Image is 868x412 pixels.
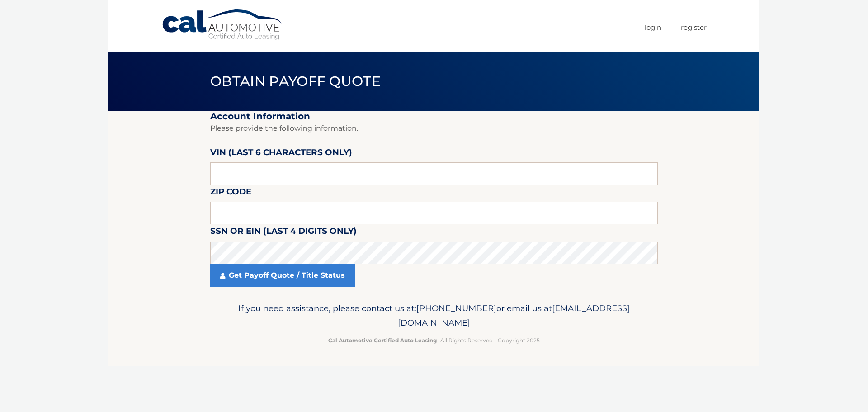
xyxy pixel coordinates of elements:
label: Zip Code [210,185,251,202]
label: SSN or EIN (last 4 digits only) [210,224,357,241]
a: Login [645,20,661,35]
strong: Cal Automotive Certified Auto Leasing [328,337,437,344]
span: Obtain Payoff Quote [210,73,381,90]
label: VIN (last 6 characters only) [210,146,352,162]
a: Cal Automotive [161,9,283,41]
a: Get Payoff Quote / Title Status [210,264,355,287]
p: - All Rights Reserved - Copyright 2025 [216,336,652,345]
a: Register [681,20,707,35]
span: [PHONE_NUMBER] [416,303,496,313]
p: Please provide the following information. [210,122,658,135]
p: If you need assistance, please contact us at: or email us at [216,301,652,330]
h2: Account Information [210,111,658,122]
